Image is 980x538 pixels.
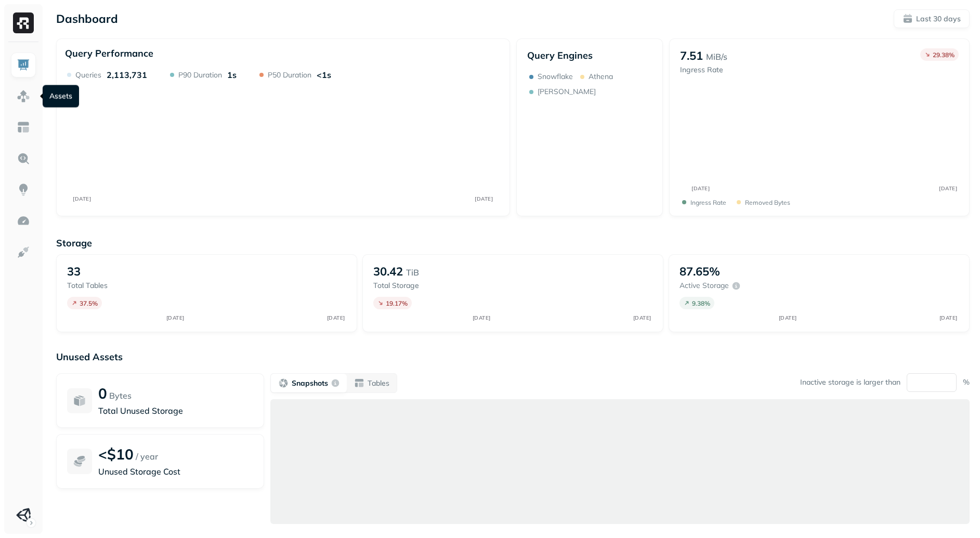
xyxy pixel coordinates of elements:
[538,87,596,97] p: [PERSON_NAME]
[98,465,253,478] p: Unused Storage Cost
[56,11,118,26] p: Dashboard
[56,351,970,363] p: Unused Assets
[472,314,490,321] tspan: [DATE]
[65,47,153,59] p: Query Performance
[373,264,403,279] p: 30.42
[745,199,790,206] p: Removed bytes
[690,199,726,206] p: Ingress Rate
[17,89,30,103] img: Assets
[67,264,81,279] p: 33
[292,378,328,388] p: Snapshots
[75,70,101,80] p: Queries
[98,384,107,402] p: 0
[136,450,158,463] p: / year
[706,50,727,63] p: MiB/s
[166,314,184,321] tspan: [DATE]
[107,70,147,80] p: 2,113,731
[633,314,651,321] tspan: [DATE]
[73,195,91,202] tspan: [DATE]
[538,72,573,82] p: Snowflake
[680,65,727,75] p: Ingress Rate
[268,70,311,80] p: P50 Duration
[17,183,30,196] img: Insights
[67,281,165,291] p: Total tables
[894,9,970,28] button: Last 30 days
[17,152,30,165] img: Query Explorer
[475,195,493,202] tspan: [DATE]
[317,70,331,80] p: <1s
[939,185,958,191] tspan: [DATE]
[56,237,970,249] p: Storage
[692,299,710,307] p: 9.38 %
[406,266,419,279] p: TiB
[368,378,389,388] p: Tables
[98,445,134,463] p: <$10
[589,72,613,82] p: Athena
[80,299,98,307] p: 37.5 %
[680,48,703,63] p: 7.51
[692,185,710,191] tspan: [DATE]
[17,245,30,259] img: Integrations
[933,51,955,59] p: 29.38 %
[680,264,720,279] p: 87.65%
[680,281,729,291] p: Active storage
[16,508,31,522] img: Unity
[43,85,79,108] div: Assets
[386,299,408,307] p: 19.17 %
[939,314,957,321] tspan: [DATE]
[916,14,961,24] p: Last 30 days
[778,314,796,321] tspan: [DATE]
[17,214,30,228] img: Optimization
[963,377,970,387] p: %
[178,70,222,80] p: P90 Duration
[17,58,30,72] img: Dashboard
[326,314,345,321] tspan: [DATE]
[13,12,34,33] img: Ryft
[98,404,253,417] p: Total Unused Storage
[373,281,471,291] p: Total storage
[527,49,652,61] p: Query Engines
[800,377,900,387] p: Inactive storage is larger than
[227,70,237,80] p: 1s
[17,121,30,134] img: Asset Explorer
[109,389,132,402] p: Bytes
